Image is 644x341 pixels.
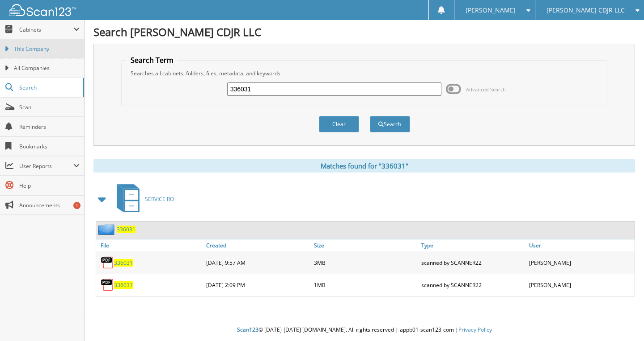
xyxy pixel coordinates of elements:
span: Reminders [19,123,80,131]
div: [PERSON_NAME] [527,254,635,271]
span: Announcements [19,201,80,209]
a: Type [419,239,527,251]
span: Help [19,182,80,189]
span: Cabinets [19,26,73,33]
a: Privacy Policy [458,326,492,333]
a: Created [204,239,312,251]
a: User [527,239,635,251]
div: 1 [73,202,80,209]
div: [PERSON_NAME] [527,276,635,294]
legend: Search Term [126,55,178,65]
a: 336031 [114,281,133,289]
span: User Reports [19,162,73,170]
div: Searches all cabinets, folders, files, metadata, and keywords [126,70,603,77]
span: [PERSON_NAME] [466,8,516,13]
span: Search [19,84,78,91]
a: Size [312,239,419,251]
span: SERVICE RO [145,195,174,203]
div: Matches found for "336031" [93,159,635,173]
a: File [96,239,204,251]
span: [PERSON_NAME] CDJR LLC [547,8,625,13]
img: PDF.png [101,278,114,292]
button: Clear [319,116,359,132]
div: 3MB [312,254,419,271]
div: scanned by SCANNER22 [419,254,527,271]
img: scan123-logo-white.svg [9,4,76,16]
div: 1MB [312,276,419,294]
h1: Search [PERSON_NAME] CDJR LLC [93,25,635,39]
span: All Companies [14,64,80,72]
div: scanned by SCANNER22 [419,276,527,294]
button: Search [370,116,410,132]
img: PDF.png [101,256,114,269]
span: Scan123 [237,326,258,333]
div: © [DATE]-[DATE] [DOMAIN_NAME]. All rights reserved | appb01-scan123-com | [85,319,644,341]
a: 336031 [117,226,136,233]
a: 336031 [114,259,133,267]
span: Scan [19,103,80,111]
img: folder2.png [98,224,117,235]
div: [DATE] 9:57 AM [204,254,312,271]
a: SERVICE RO [111,181,174,217]
span: This Company [14,45,80,53]
span: Bookmarks [19,143,80,150]
div: [DATE] 2:09 PM [204,276,312,294]
span: Advanced Search [466,86,506,93]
